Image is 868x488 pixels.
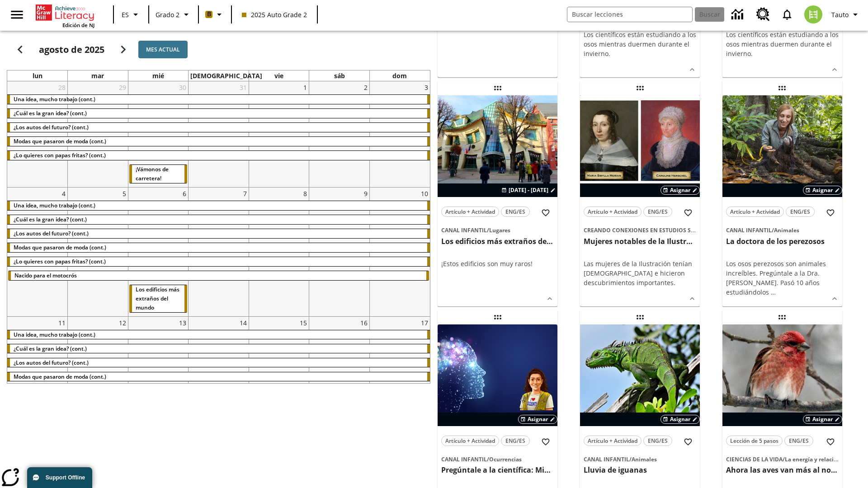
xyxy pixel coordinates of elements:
a: 10 de agosto de 2025 [419,188,430,200]
span: ¡Vámonos de carretera! [136,165,169,182]
span: Asignar [812,415,833,423]
button: Regresar [9,38,32,61]
a: lunes [31,70,44,81]
span: Support Offline [46,474,85,481]
a: 15 de agosto de 2025 [298,317,309,329]
a: 30 de julio de 2025 [177,81,188,94]
button: ENG/ES [501,206,530,217]
h2: agosto de 2025 [39,44,104,55]
span: Modas que pasaron de moda (cont.) [14,373,106,380]
span: Asignar [812,186,833,194]
div: Una idea, mucho trabajo (cont.) [7,95,430,104]
button: Ver más [685,63,699,76]
td: 14 de agosto de 2025 [189,316,249,422]
button: Añadir a mis Favoritas [538,434,554,450]
a: viernes [273,70,285,81]
button: Añadir a mis Favoritas [680,434,696,450]
span: Artículo + Actividad [445,436,495,446]
td: 31 de julio de 2025 [189,81,249,187]
div: Lección arrastrable: La doctora de los perezosos [775,81,789,95]
td: 30 de julio de 2025 [128,81,189,187]
div: ¿Lo quieres con papas fritas? (cont.) [7,257,430,266]
span: ¿Cuál es la gran idea? (cont.) [14,216,87,223]
a: 5 de agosto de 2025 [121,188,128,200]
span: ¿Los autos del futuro? (cont.) [14,359,89,366]
td: 16 de agosto de 2025 [309,316,370,422]
span: Tema: Canal Infantil/Animales [584,454,696,464]
div: lesson details [438,95,557,306]
span: Tema: Canal Infantil/Animales [726,225,839,235]
button: Lección de 5 pasos [726,436,783,446]
button: Ver más [828,63,841,76]
div: Lección arrastrable: Mujeres notables de la Ilustración [633,81,647,95]
div: ¡Vámonos de carretera! [129,165,188,183]
a: 2 de agosto de 2025 [362,81,369,94]
a: 31 de julio de 2025 [238,81,249,94]
div: lesson details [580,95,700,306]
td: 6 de agosto de 2025 [128,187,189,316]
button: ENG/ES [643,436,672,446]
div: Modas que pasaron de moda (cont.) [7,243,430,252]
span: Lección de 5 pasos [730,436,778,446]
span: / [629,455,632,463]
td: 15 de agosto de 2025 [249,316,309,422]
button: Artículo + Actividad [726,206,784,217]
span: Canal Infantil [726,226,772,234]
td: 9 de agosto de 2025 [309,187,370,316]
h3: La doctora de los perezosos [726,237,839,246]
a: 11 de agosto de 2025 [57,317,67,329]
button: Añadir a mis Favoritas [680,205,696,221]
a: Centro de información [726,2,751,27]
div: ¿Los autos del futuro? (cont.) [7,123,430,132]
a: martes [90,70,106,81]
div: Modas que pasaron de moda (cont.) [7,137,430,146]
span: Tauto [831,10,849,19]
span: Asignar [528,415,548,423]
span: [DATE] - [DATE] [509,186,548,194]
div: Los edificios más extraños del mundo [129,285,188,312]
button: Artículo + Actividad [584,206,642,217]
button: Añadir a mis Favoritas [822,205,839,221]
h3: Los edificios más extraños del mundo [441,237,554,246]
td: 11 de agosto de 2025 [7,316,68,422]
span: ENG/ES [790,207,810,216]
button: Asignar Elegir fechas [518,415,557,424]
span: Una idea, mucho trabajo (cont.) [14,95,95,103]
div: ¿Cuál es la gran idea? (cont.) [7,344,430,353]
button: Asignar Elegir fechas [803,415,842,424]
span: Modas que pasaron de moda (cont.) [14,137,106,145]
span: Ciencias de la Vida [726,455,783,463]
a: 29 de julio de 2025 [117,81,128,94]
span: Tema: Canal Infantil/Ocurrencias [441,454,554,464]
button: ENG/ES [786,206,815,217]
span: / [772,226,774,234]
button: Escoja un nuevo avatar [799,3,828,26]
a: 8 de agosto de 2025 [302,188,309,200]
span: Asignar [670,186,690,194]
span: Los edificios más extraños del mundo [136,286,179,311]
td: 5 de agosto de 2025 [68,187,128,316]
span: ENG/ES [648,436,668,446]
td: 10 de agosto de 2025 [369,187,430,316]
td: 29 de julio de 2025 [68,81,128,187]
div: Los osos perezosos son animales increíbles. Pregúntale a la Dra. [PERSON_NAME]. Pasó 10 años estu... [726,259,839,297]
td: 28 de julio de 2025 [7,81,68,187]
div: ¿Cuál es la gran idea? (cont.) [7,109,430,118]
a: 9 de agosto de 2025 [362,188,369,200]
button: ENG/ES [643,206,672,217]
span: Asignar [670,415,690,423]
h3: Ahora las aves van más al norte [726,465,839,475]
span: / [487,455,489,463]
a: Notificaciones [775,3,799,26]
span: Una idea, mucho trabajo (cont.) [14,331,95,338]
div: Una idea, mucho trabajo (cont.) [7,201,430,210]
td: 4 de agosto de 2025 [7,187,68,316]
span: Canal Infantil [441,226,487,234]
a: 7 de agosto de 2025 [241,188,249,200]
span: / [487,226,489,234]
td: 1 de agosto de 2025 [249,81,309,187]
a: jueves [189,70,264,81]
span: Canal Infantil [584,455,629,463]
div: Modas que pasaron de moda (cont.) [7,372,430,381]
a: 4 de agosto de 2025 [60,188,67,200]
